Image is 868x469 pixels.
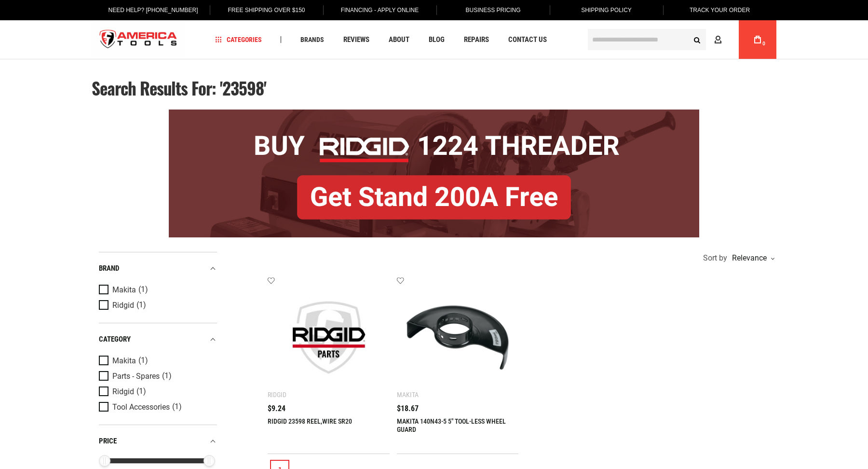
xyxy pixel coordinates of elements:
a: Parts - Spares (1) [99,371,215,382]
span: Tool Accessories [112,403,170,412]
img: BOGO: Buy RIDGID® 1224 Threader, Get Stand 200A Free! [169,110,699,237]
span: Ridgid [112,387,134,396]
span: Shipping Policy [581,7,632,14]
a: Brands [296,33,328,46]
span: 0 [762,41,765,46]
a: Makita (1) [99,356,215,366]
a: BOGO: Buy RIDGID® 1224 Threader, Get Stand 200A Free! [169,110,699,117]
a: Contact Us [504,33,551,46]
a: store logo [92,22,185,58]
span: (1) [162,372,172,380]
div: Ridgid [268,391,286,399]
span: Ridgid [112,301,134,310]
button: Search [688,30,706,49]
span: Parts - Spares [112,372,160,381]
span: Makita [112,357,136,365]
div: Makita [397,391,419,399]
a: Makita (1) [99,285,215,295]
a: Blog [424,33,449,46]
div: category [99,333,217,346]
div: Brand [99,262,217,275]
a: Ridgid (1) [99,386,215,397]
span: Repairs [464,36,489,43]
a: About [384,33,414,46]
span: (1) [138,286,148,294]
img: MAKITA 140N43-5 5 [407,286,509,389]
span: Reviews [343,36,369,43]
a: Repairs [460,33,493,46]
span: Categories [216,36,262,43]
a: MAKITA 140N43-5 5" TOOL-LESS WHEEL GUARD [397,417,506,433]
div: Relevance [730,254,774,262]
a: Ridgid (1) [99,300,215,311]
span: (1) [136,301,146,309]
span: Blog [429,36,445,43]
span: Brands [300,36,324,43]
span: Contact Us [508,36,547,43]
span: $18.67 [397,405,419,413]
span: (1) [138,357,148,365]
span: Search results for: '23598' [92,75,266,100]
span: Sort by [703,254,727,262]
a: 0 [748,20,767,59]
span: About [389,36,409,43]
a: Categories [211,33,266,46]
img: RIDGID 23598 REEL,WIRE SR20 [277,286,380,389]
span: (1) [136,387,146,396]
a: RIDGID 23598 REEL,WIRE SR20 [268,417,352,425]
span: $9.24 [268,405,285,413]
a: Tool Accessories (1) [99,402,215,413]
span: Makita [112,286,136,294]
img: America Tools [92,22,185,58]
div: price [99,435,217,448]
span: (1) [172,403,182,411]
a: Reviews [339,33,374,46]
